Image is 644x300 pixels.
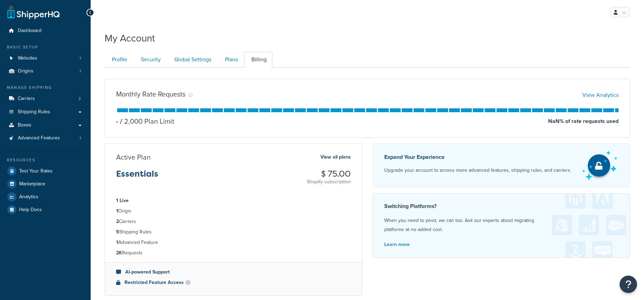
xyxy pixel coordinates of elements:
li: Restricted Feature Access [116,279,351,286]
li: Requests [116,249,351,257]
li: Carriers [5,92,85,105]
a: Help Docs [5,203,85,216]
a: Carriers 2 [5,92,85,105]
span: Analytics [19,194,38,200]
li: Carriers [116,218,351,225]
button: Open Resource Center [620,276,637,293]
h3: $ 75.00 [307,169,351,178]
h4: Switching Platforms? [384,202,619,210]
li: Advanced Features [5,132,85,145]
p: 2,000 Plan Limit [118,116,174,126]
span: / [120,116,122,126]
span: Advanced Features [18,135,60,141]
li: Websites [5,52,85,65]
a: Global Settings [167,52,217,68]
a: Plans [218,52,243,68]
p: Upgrade your account to access more advanced features, shipping rules, and carriers. [384,166,571,175]
span: Carriers [18,96,35,102]
a: Expand Your Experience Upgrade your account to access more advanced features, shipping rules, and... [373,143,630,188]
a: Learn more [384,241,410,248]
h3: Active Plan [116,153,151,161]
span: 1 [79,55,81,61]
h3: Monthly Rate Requests [116,90,185,98]
h3: Essentials [116,169,158,184]
a: View all plans [320,153,351,162]
a: View Analytics [582,91,619,99]
a: Dashboard [5,24,85,37]
span: Test Your Rates [19,168,53,174]
span: Shipping Rules [18,109,50,115]
span: Dashboard [18,28,41,34]
strong: 5 [116,228,119,236]
li: Origin [116,207,351,215]
a: Shipping Rules [5,106,85,118]
a: Profile [105,52,133,68]
p: When you need to pivot, we can too. Ask our experts about migrating platforms at no added cost. [384,216,619,234]
p: NaN % of rate requests used [548,116,619,126]
span: 2 [78,96,81,102]
strong: 1 [116,239,118,246]
a: Test Your Rates [5,165,85,177]
li: Advanced Feature [116,239,351,246]
p: Shopify subscription [307,178,351,185]
div: Resources [5,157,85,163]
div: Basic Setup [5,44,85,50]
h1: My Account [105,31,155,45]
a: ShipperHQ Home [7,5,60,19]
strong: 2 [116,218,119,225]
span: Marketplace [19,181,45,187]
a: Origins 1 [5,65,85,78]
li: Shipping Rules [116,228,351,236]
strong: 1 [116,207,118,215]
li: Origins [5,65,85,78]
div: Manage Shipping [5,85,85,91]
a: Advanced Features 1 [5,132,85,145]
a: Security [134,52,166,68]
p: - [116,116,118,126]
span: Boxes [18,122,31,128]
a: Websites 1 [5,52,85,65]
strong: 1 Live [116,197,129,204]
a: Boxes [5,119,85,132]
a: Marketplace [5,178,85,190]
p: Expand Your Experience [384,152,571,162]
a: Billing [244,52,272,68]
a: Analytics [5,191,85,203]
span: Help Docs [19,207,42,213]
span: 1 [79,68,81,74]
span: 1 [79,135,81,141]
span: Websites [18,55,37,61]
strong: 2K [116,249,122,256]
span: Origins [18,68,33,74]
li: AI-powered Support [116,268,351,276]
